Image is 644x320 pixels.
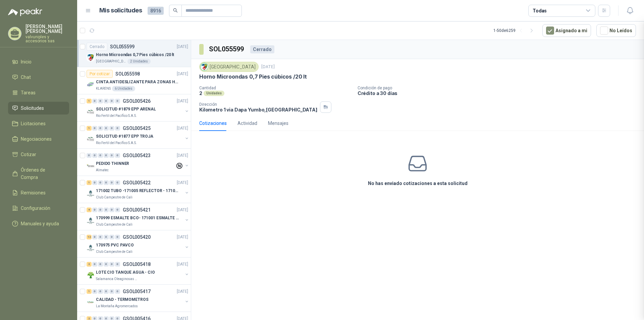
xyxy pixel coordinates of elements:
[8,133,69,145] a: Negociaciones
[173,8,178,13] span: search
[21,151,36,158] span: Cotizar
[21,74,31,81] span: Chat
[21,135,52,143] span: Negociaciones
[8,202,69,215] a: Configuración
[99,6,142,15] h1: Mis solicitudes
[25,24,69,34] p: [PERSON_NAME] [PERSON_NAME]
[21,58,32,65] span: Inicio
[8,117,69,130] a: Licitaciones
[8,217,69,230] a: Manuales y ayuda
[21,166,63,181] span: Órdenes de Compra
[533,7,547,14] div: Todas
[8,102,69,115] a: Solicitudes
[8,55,69,68] a: Inicio
[21,189,46,196] span: Remisiones
[25,35,69,43] p: valvuniples y accesorios sas
[21,104,44,112] span: Solicitudes
[21,120,46,127] span: Licitaciones
[21,204,50,212] span: Configuración
[21,89,36,96] span: Tareas
[8,164,69,184] a: Órdenes de Compra
[8,86,69,99] a: Tareas
[8,148,69,161] a: Cotizar
[21,220,59,227] span: Manuales y ayuda
[148,7,164,15] span: 8916
[8,71,69,84] a: Chat
[8,186,69,199] a: Remisiones
[8,8,42,16] img: Logo peakr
